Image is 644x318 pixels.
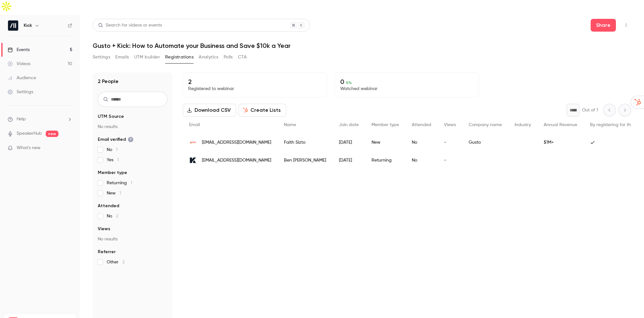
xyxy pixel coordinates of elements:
span: Returning [107,180,132,186]
span: 1 [116,148,118,152]
span: Attended [412,123,431,127]
button: Create Lists [239,104,286,117]
button: Registrations [165,52,194,62]
span: 1 [119,191,121,195]
button: Polls [224,52,233,62]
p: No results [98,236,167,242]
div: Ben [PERSON_NAME] [278,151,333,169]
span: Member type [98,170,127,176]
span: Yes [107,157,119,163]
button: Settings [93,52,110,62]
button: UTM builder [134,52,160,62]
span: [EMAIL_ADDRESS][DOMAIN_NAME] [202,139,271,146]
span: Other [107,259,125,265]
div: Videos [8,61,30,67]
h6: Kick [24,22,32,29]
iframe: Noticeable Trigger [65,145,72,151]
div: No [405,133,438,151]
span: Company name [469,123,502,127]
img: kick.co [189,156,197,164]
span: Join date [339,123,359,127]
section: facet-groups [98,113,167,265]
div: $1M+ [537,133,584,151]
span: Views [98,226,110,232]
span: Member type [372,123,399,127]
span: UTM Source [98,113,124,120]
div: [DATE] [333,151,365,169]
span: Name [284,123,296,127]
img: Kick [8,20,18,31]
span: Annual Revenue [544,123,577,127]
div: Gusto [462,133,508,151]
span: No [107,147,118,153]
button: Share [591,19,616,32]
button: Analytics [199,52,218,62]
span: What's new [17,145,41,151]
img: gusto.com [189,139,197,146]
span: 1 [131,181,132,185]
button: Emails [115,52,129,62]
div: No [405,151,438,169]
span: new [46,131,58,137]
div: Search for videos or events [98,22,162,29]
li: help-dropdown-opener [8,116,72,123]
span: Views [444,123,456,127]
button: Download CSV [183,104,236,117]
span: 0 % [346,80,352,85]
p: 2 [188,78,322,86]
h1: Gusto + Kick: How to Automate your Business and Save $10k a Year [93,42,631,49]
span: 1 [117,158,119,162]
div: Audience [8,75,36,81]
div: - [438,133,462,151]
div: [DATE] [333,133,365,151]
span: Help [17,116,26,123]
span: Industry [515,123,531,127]
div: - [438,151,462,169]
div: Events [8,47,30,53]
p: Watched webinar [340,86,474,92]
div: New [365,133,405,151]
a: SpeakerHub [17,130,42,137]
button: CTA [238,52,247,62]
div: Settings [8,89,33,95]
span: New [107,190,121,196]
h1: 2 People [98,78,119,85]
div: Returning [365,151,405,169]
p: Out of 1 [582,107,598,113]
span: Email verified [98,136,134,143]
span: [EMAIL_ADDRESS][DOMAIN_NAME] [202,157,271,164]
span: Referrer [98,249,116,255]
p: No results [98,124,167,130]
span: 2 [122,260,125,264]
p: 0 [340,78,474,86]
p: Registered to webinar [188,86,322,92]
span: 2 [116,214,118,218]
span: Attended [98,203,119,209]
div: Faith Sizto [278,133,333,151]
span: Email [189,123,200,127]
span: No [107,213,118,219]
